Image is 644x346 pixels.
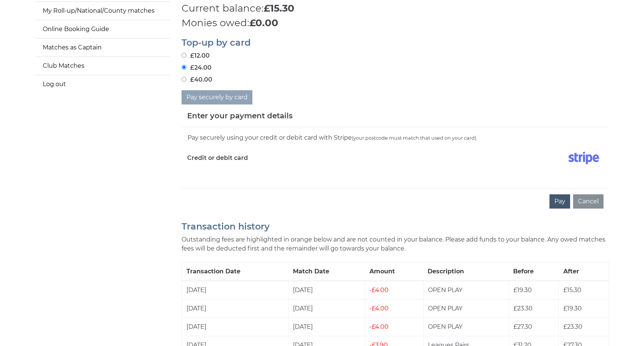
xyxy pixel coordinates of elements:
td: [DATE] [182,318,288,336]
button: Cancel [573,194,603,209]
input: £24.00 [182,65,186,70]
h2: Transaction history [182,222,609,231]
td: OPEN PLAY [423,281,509,300]
label: Credit or debit card [187,149,248,167]
th: Description [423,262,509,281]
span: £27.30 [513,323,532,330]
label: £12.00 [182,51,210,60]
th: Match Date [288,262,365,281]
h2: Top-up by card [182,38,609,48]
a: Club Matches [35,57,170,75]
th: Transaction Date [182,262,288,281]
button: Pay [549,194,570,209]
span: £23.30 [563,323,582,330]
iframe: Secure card payment input frame [187,170,603,177]
input: £40.00 [182,77,186,82]
a: Log out [35,75,170,93]
th: Before [509,262,558,281]
label: £40.00 [182,75,212,84]
span: £4.00 [369,286,389,294]
span: £23.30 [513,305,533,312]
span: £19.30 [513,286,532,294]
p: Monies owed: [182,16,609,30]
span: £15.30 [563,286,581,294]
td: OPEN PLAY [423,300,509,318]
strong: £0.00 [249,17,278,29]
td: [DATE] [182,281,288,300]
span: £19.30 [563,305,582,312]
span: £4.00 [369,305,389,312]
button: Pay securely by card [182,90,252,104]
td: [DATE] [182,300,288,318]
td: OPEN PLAY [423,318,509,336]
th: Amount [365,262,423,281]
p: Current balance: [182,1,609,16]
td: [DATE] [288,300,365,318]
td: [DATE] [288,318,365,336]
div: Pay securely using your credit or debit card with Stripe [187,133,603,143]
label: £24.00 [182,63,212,72]
h5: Enter your payment details [187,110,293,121]
td: [DATE] [288,281,365,300]
small: (your postcode must match that used on your card) [352,135,476,141]
strong: £15.30 [264,2,294,14]
a: My Roll-up/National/County matches [35,2,170,20]
th: After [559,262,609,281]
a: Matches as Captain [35,39,170,57]
p: Outstanding fees are highlighted in orange below and are not counted in your balance. Please add ... [182,235,609,253]
span: £4.00 [369,323,389,330]
input: £12.00 [182,53,186,58]
a: Online Booking Guide [35,20,170,38]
